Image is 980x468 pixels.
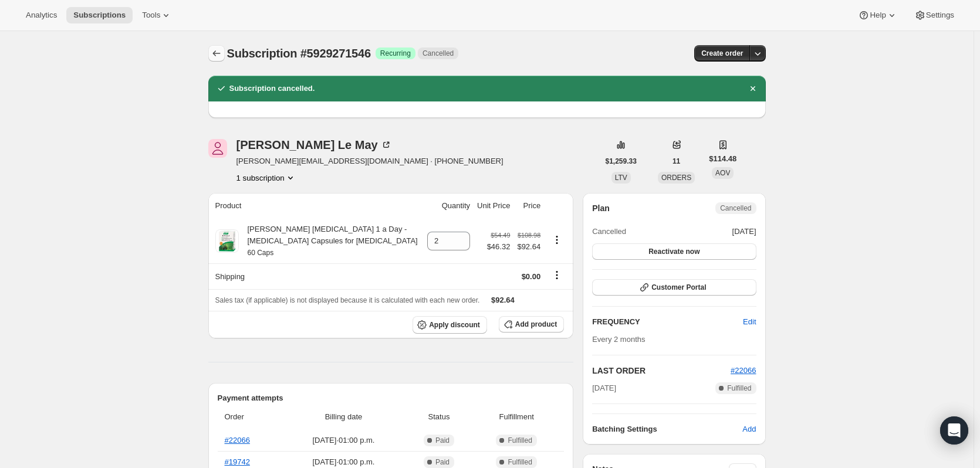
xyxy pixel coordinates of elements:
span: Fulfilled [508,457,532,467]
div: [PERSON_NAME] [MEDICAL_DATA] 1 a Day - [MEDICAL_DATA] Capsules for [MEDICAL_DATA] [239,223,421,259]
a: #22066 [225,436,250,445]
span: Edit [743,316,756,328]
span: $114.48 [709,153,736,165]
th: Order [218,404,282,430]
button: Add [735,420,763,439]
button: Shipping actions [548,269,566,282]
th: Product [208,193,424,219]
span: [DATE] [592,382,616,394]
a: #19742 [225,457,250,466]
button: 11 [665,153,687,169]
span: LTV [615,174,627,182]
span: [DATE] [732,226,756,238]
span: Recurring [380,49,411,58]
button: $1,259.33 [599,153,644,169]
span: [PERSON_NAME][EMAIL_ADDRESS][DOMAIN_NAME] · [PHONE_NUMBER] [236,155,503,167]
th: Price [513,193,544,219]
h2: FREQUENCY [592,316,743,328]
span: Subscriptions [73,11,126,20]
th: Quantity [424,193,474,219]
span: Tools [142,11,160,20]
button: Settings [907,7,961,23]
span: Customer Portal [651,283,706,292]
small: 60 Caps [248,249,274,257]
th: Unit Price [474,193,513,219]
span: Every 2 months [592,335,645,344]
span: Create order [701,49,743,58]
span: Paid [435,436,450,445]
span: Cancelled [423,49,454,58]
button: #22066 [731,365,756,377]
h2: Subscription cancelled. [229,83,315,94]
span: Add [742,423,756,435]
button: Add product [499,316,564,333]
span: Status [409,411,469,423]
span: Yves Le May [208,139,227,158]
h2: LAST ORDER [592,365,731,377]
small: $108.98 [518,232,540,239]
small: $54.49 [491,232,510,239]
button: Tools [135,7,179,23]
span: $46.32 [487,241,511,253]
span: ORDERS [661,174,691,182]
span: Reactivate now [648,247,699,256]
button: Subscriptions [208,45,225,62]
span: Billing date [285,411,402,423]
span: Subscription #5929271546 [227,47,371,60]
button: Apply discount [413,316,487,334]
span: $92.64 [491,296,515,304]
span: Settings [926,11,954,20]
button: Subscriptions [66,7,133,23]
button: Product actions [548,233,566,246]
span: Sales tax (if applicable) is not displayed because it is calculated with each new order. [215,296,480,304]
span: Analytics [26,11,57,20]
h2: Payment attempts [218,392,565,404]
span: Fulfilled [727,384,751,393]
img: product img [215,229,239,253]
span: Fulfilled [508,436,532,445]
span: $0.00 [522,272,541,281]
th: Shipping [208,263,424,289]
button: Dismiss notification [745,80,761,97]
button: Help [851,7,904,23]
div: Open Intercom Messenger [940,416,968,445]
span: 11 [673,157,680,166]
button: Reactivate now [592,243,756,260]
span: Apply discount [429,320,480,330]
h2: Plan [592,202,610,214]
span: $92.64 [517,241,540,253]
button: Product actions [236,172,296,184]
span: AOV [715,169,730,177]
span: Add product [515,320,557,329]
button: Analytics [19,7,64,23]
span: Fulfillment [476,411,557,423]
h6: Batching Settings [592,423,742,435]
span: Paid [435,457,450,467]
button: Edit [736,313,763,331]
span: [DATE] · 01:00 p.m. [285,456,402,468]
button: Customer Portal [592,279,756,296]
a: #22066 [731,366,756,375]
span: [DATE] · 01:00 p.m. [285,435,402,446]
span: $1,259.33 [606,157,637,166]
span: Help [870,11,886,20]
span: Cancelled [592,226,626,238]
span: Cancelled [720,204,751,213]
div: [PERSON_NAME] Le May [236,139,392,151]
button: Create order [694,45,750,62]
